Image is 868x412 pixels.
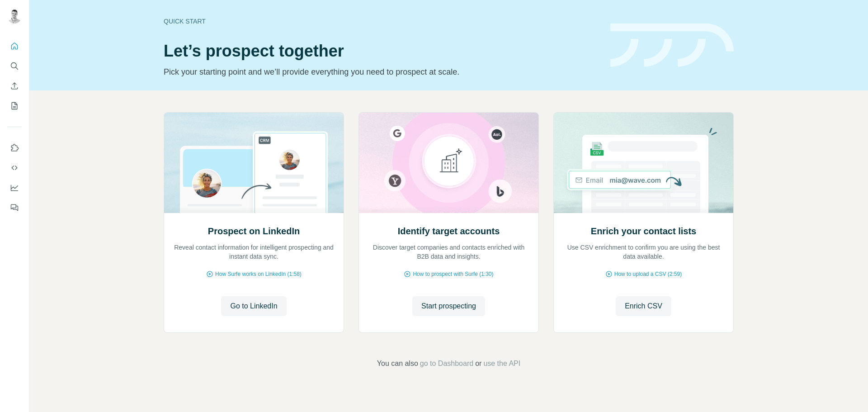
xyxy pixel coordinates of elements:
[377,358,418,369] span: You can also
[483,358,520,369] button: use the API
[7,9,22,24] img: Avatar
[208,225,300,237] h2: Prospect on LinkedIn
[614,270,682,278] span: How to upload a CSV (2:59)
[164,17,599,26] div: Quick start
[164,42,599,60] h1: Let’s prospect together
[421,301,476,312] span: Start prospecting
[164,66,599,78] p: Pick your starting point and we’ll provide everything you need to prospect at scale.
[398,225,500,237] h2: Identify target accounts
[563,243,724,261] p: Use CSV enrichment to confirm you are using the best data available.
[475,358,481,369] span: or
[412,296,485,316] button: Start prospecting
[625,301,662,312] span: Enrich CSV
[420,358,473,369] button: go to Dashboard
[7,98,22,114] button: My lists
[221,296,286,316] button: Go to LinkedIn
[230,301,277,312] span: Go to LinkedIn
[413,270,493,278] span: How to prospect with Surfe (1:30)
[7,58,22,74] button: Search
[616,296,671,316] button: Enrich CSV
[359,113,539,213] img: Identify target accounts
[553,113,734,213] img: Enrich your contact lists
[368,243,529,261] p: Discover target companies and contacts enriched with B2B data and insights.
[7,199,22,216] button: Feedback
[173,243,335,261] p: Reveal contact information for intelligent prospecting and instant data sync.
[591,225,696,237] h2: Enrich your contact lists
[7,78,22,94] button: Enrich CSV
[7,140,22,156] button: Use Surfe on LinkedIn
[7,38,22,54] button: Quick start
[215,270,302,278] span: How Surfe works on LinkedIn (1:58)
[7,180,22,196] button: Dashboard
[7,160,22,176] button: Use Surfe API
[610,24,734,67] img: banner
[164,113,344,213] img: Prospect on LinkedIn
